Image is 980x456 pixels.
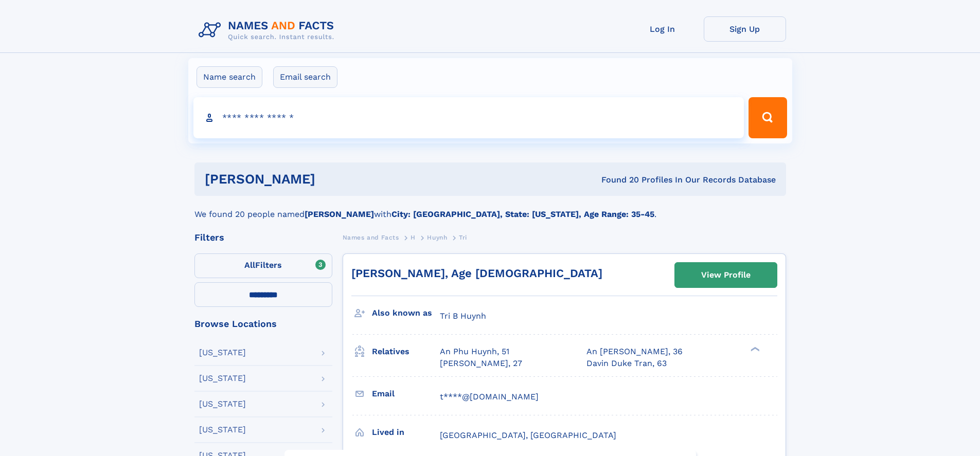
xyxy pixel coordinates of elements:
b: City: [GEOGRAPHIC_DATA], State: [US_STATE], Age Range: 35-45 [391,209,654,219]
span: Huynh [427,234,447,241]
h3: Email [372,385,440,403]
span: Tri B Huynh [440,311,486,321]
label: Email search [273,66,337,88]
a: Names and Facts [343,231,399,244]
div: [US_STATE] [199,374,246,382]
a: [PERSON_NAME], 27 [440,358,522,369]
h1: [PERSON_NAME] [205,173,458,186]
a: An [PERSON_NAME], 36 [586,346,683,357]
label: Filters [194,253,332,278]
a: [PERSON_NAME], Age [DEMOGRAPHIC_DATA] [351,267,602,280]
a: An Phu Huynh, 51 [440,346,509,357]
a: View Profile [675,263,777,287]
div: [US_STATE] [199,400,246,408]
h3: Also known as [372,304,440,322]
h3: Lived in [372,424,440,441]
b: [PERSON_NAME] [305,209,374,219]
button: Search Button [749,97,787,138]
div: Found 20 Profiles In Our Records Database [458,174,776,186]
div: [US_STATE] [199,349,246,357]
a: Log In [621,16,704,42]
span: All [244,260,255,270]
span: Tri [459,234,467,241]
div: Filters [194,233,332,242]
span: [GEOGRAPHIC_DATA], [GEOGRAPHIC_DATA] [440,430,616,440]
h3: Relatives [372,343,440,360]
a: Huynh [427,231,447,244]
img: Logo Names and Facts [194,16,343,44]
div: ❯ [748,346,760,353]
div: Browse Locations [194,319,332,329]
div: [US_STATE] [199,426,246,434]
a: Sign Up [704,16,786,42]
a: H [411,231,416,244]
div: We found 20 people named with . [194,196,786,221]
label: Name search [197,66,262,88]
span: H [411,234,416,241]
input: search input [193,97,744,138]
a: Davin Duke Tran, 63 [586,358,667,369]
div: View Profile [701,263,751,287]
